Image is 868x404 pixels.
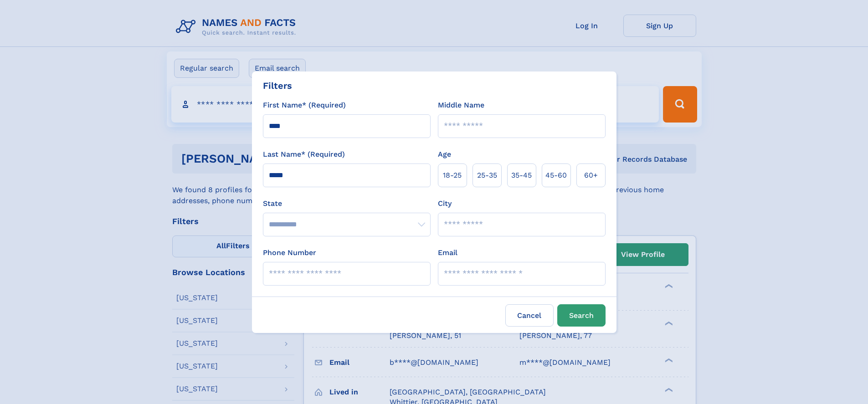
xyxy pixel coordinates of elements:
[263,100,346,111] label: First Name* (Required)
[263,198,431,209] label: State
[438,198,452,209] label: City
[438,247,457,258] label: Email
[477,170,497,181] span: 25‑35
[584,170,598,181] span: 60+
[545,170,567,181] span: 45‑60
[263,247,316,258] label: Phone Number
[511,170,532,181] span: 35‑45
[438,100,484,111] label: Middle Name
[443,170,462,181] span: 18‑25
[557,304,606,327] button: Search
[263,149,345,160] label: Last Name* (Required)
[263,79,292,92] div: Filters
[505,304,554,327] label: Cancel
[438,149,451,160] label: Age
